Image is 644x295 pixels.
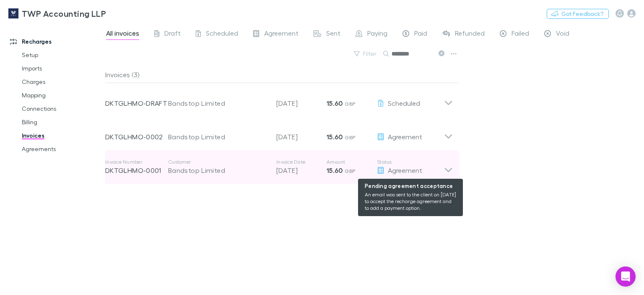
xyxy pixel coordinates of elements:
div: Open Intercom Messenger [615,266,636,287]
button: Filter [350,49,382,59]
button: Got Feedback? [547,9,609,19]
p: DKTGLHMO-DRAFT [105,98,168,108]
h3: TWP Accounting LLP [22,8,106,18]
p: DKTGLHMO-0001 [105,165,168,175]
div: DKTGLHMO-DRAFTBandstop Limited[DATE]15.60 GBPScheduled [99,83,460,117]
img: TWP Accounting LLP's Logo [8,8,18,18]
div: DKTGLHMO-0002Bandstop Limited[DATE]15.60 GBPAgreement [99,117,460,150]
p: Invoice Number [105,159,168,165]
p: [DATE] [276,98,327,108]
span: Scheduled [388,99,420,107]
p: Customer [168,159,268,165]
div: Bandstop Limited [168,132,268,142]
a: TWP Accounting LLP [3,3,111,23]
span: GBP [345,101,355,107]
span: Sent [326,29,340,40]
strong: 15.60 [327,166,343,175]
span: Failed [512,29,529,40]
a: Mapping [13,89,110,102]
a: Setup [13,48,110,62]
a: Imports [13,62,110,75]
div: Invoice NumberDKTGLHMO-0001CustomerBandstop LimitedInvoice Date[DATE]Amount15.60 GBPStatus [99,150,460,184]
a: Connections [13,102,110,115]
span: Scheduled [206,29,238,40]
a: Agreements [13,142,110,156]
span: All invoices [106,29,139,40]
p: Amount [327,159,377,165]
div: Bandstop Limited [168,165,268,175]
strong: 15.60 [327,99,343,107]
p: Status [377,159,444,165]
strong: 15.60 [327,133,343,141]
span: GBP [345,168,355,174]
div: Bandstop Limited [168,98,268,108]
span: Void [556,29,569,40]
a: Charges [13,75,110,89]
span: Refunded [455,29,485,40]
span: GBP [345,134,355,141]
span: Agreement [264,29,299,40]
a: Invoices [13,129,110,142]
a: Recharges [2,35,110,48]
span: Agreement [388,133,422,141]
span: Agreement [388,166,422,174]
span: Draft [164,29,181,40]
span: Paid [414,29,427,40]
span: Paying [367,29,387,40]
p: [DATE] [276,132,327,142]
p: [DATE] [276,165,327,175]
a: Billing [13,115,110,129]
p: DKTGLHMO-0002 [105,132,168,142]
p: Invoice Date [276,159,327,165]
